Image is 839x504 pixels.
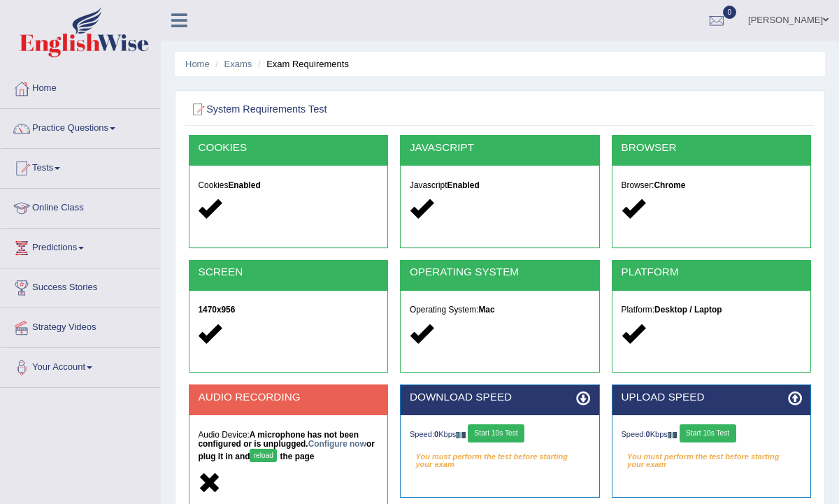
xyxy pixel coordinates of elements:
[410,266,590,278] h2: OPERATING SYSTEM
[680,424,736,442] button: Start 10s Test
[622,266,802,278] h2: PLATFORM
[198,305,235,315] strong: 1470x956
[410,142,590,154] h2: JAVASCRIPT
[198,266,378,278] h2: SCREEN
[185,59,210,69] a: Home
[1,149,160,184] a: Tests
[434,430,438,438] strong: 0
[308,439,366,449] a: Configure now
[1,348,160,383] a: Your Account
[622,305,802,315] h5: Platform:
[198,391,378,403] h2: AUDIO RECORDING
[478,305,494,315] strong: Mac
[1,69,160,104] a: Home
[198,142,378,154] h2: COOKIES
[224,59,252,69] a: Exams
[654,305,722,315] strong: Desktop / Laptop
[646,430,650,438] strong: 0
[1,308,160,343] a: Strategy Videos
[410,449,590,467] em: You must perform the test before starting your exam
[622,391,802,403] h2: UPLOAD SPEED
[250,449,277,462] button: reload
[723,6,737,19] span: 0
[622,142,802,154] h2: BROWSER
[456,432,466,438] img: ajax-loader-fb-connection.gif
[410,305,590,315] h5: Operating System:
[1,268,160,303] a: Success Stories
[622,424,802,445] div: Speed: Kbps
[622,181,802,190] h5: Browser:
[1,189,160,224] a: Online Class
[198,430,374,461] strong: A microphone has not been configured or is unplugged. or plug it in and the page
[198,431,378,465] h5: Audio Device:
[622,449,802,467] em: You must perform the test before starting your exam
[189,101,575,119] h2: System Requirements Test
[668,432,677,438] img: ajax-loader-fb-connection.gif
[447,180,480,190] strong: Enabled
[254,57,349,71] li: Exam Requirements
[654,180,685,190] strong: Chrome
[468,424,524,442] button: Start 10s Test
[1,229,160,264] a: Predictions
[410,391,590,403] h2: DOWNLOAD SPEED
[410,181,590,190] h5: Javascript
[228,180,260,190] strong: Enabled
[198,181,378,190] h5: Cookies
[1,109,160,144] a: Practice Questions
[410,424,590,445] div: Speed: Kbps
